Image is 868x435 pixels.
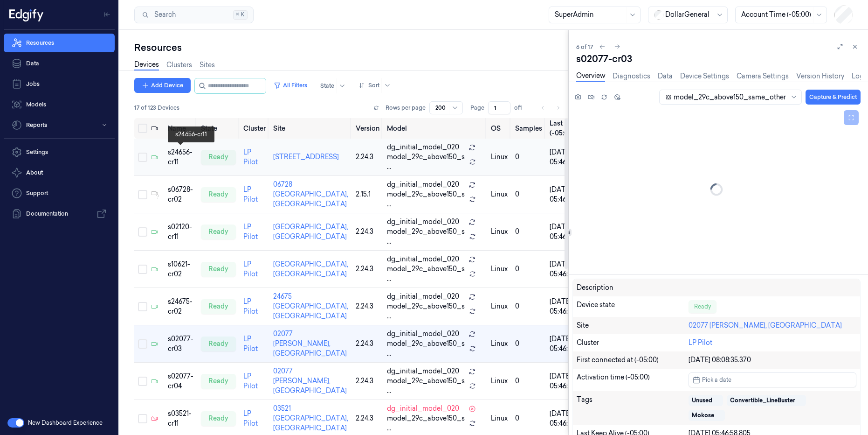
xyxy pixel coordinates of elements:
a: Documentation [4,204,115,223]
div: Site [577,321,689,330]
div: [DATE] 05:46:00.142 [550,260,589,279]
span: dg_initial_model_020 [387,180,459,189]
a: LP Pilot [689,338,712,347]
th: OS [487,118,511,139]
button: Select row [138,414,147,423]
div: 0 [515,189,542,199]
div: ready [201,262,236,277]
button: Select row [138,153,147,162]
a: Diagnostics [613,71,650,81]
div: 2.24.3 [356,264,379,274]
div: 2.24.3 [356,152,379,162]
span: model_29c_above150_s ... [387,414,465,433]
button: Search⌘K [134,7,254,23]
a: 03521 [GEOGRAPHIC_DATA], [GEOGRAPHIC_DATA] [273,404,348,432]
button: Select row [138,339,147,349]
p: linux [491,227,508,237]
button: Select row [138,302,147,311]
span: dg_initial_model_020 [387,142,459,152]
a: Models [4,95,115,114]
span: dg_initial_model_020 [387,329,459,339]
div: Convertible_LineBuster [730,396,795,405]
span: dg_initial_model_020 [387,404,459,414]
div: s24656-cr11 [168,147,193,167]
button: About [4,163,115,182]
span: Page [470,104,484,112]
button: Capture & Predict [806,90,861,105]
th: Cluster [240,118,269,139]
div: 2.24.3 [356,376,379,386]
span: dg_initial_model_020 [387,292,459,302]
a: LP Pilot [243,223,258,241]
div: ready [201,411,236,426]
button: Select row [138,265,147,274]
button: Select row [138,377,147,386]
div: [DATE] 05:46:05.019 [550,409,589,428]
span: model_29c_above150_s ... [387,152,465,172]
div: 2.24.3 [356,227,379,237]
div: ready [201,150,236,165]
div: Mokose [692,411,714,420]
div: 2.24.3 [356,414,379,423]
div: Resources [134,41,568,54]
span: of 1 [514,104,529,112]
div: Device state [577,300,689,313]
a: [GEOGRAPHIC_DATA], [GEOGRAPHIC_DATA] [273,223,348,241]
div: Tags [577,395,689,421]
a: [STREET_ADDRESS] [273,153,339,161]
a: Overview [576,71,605,82]
div: s02077-cr03 [168,334,193,354]
th: Name [164,118,197,139]
div: Unused [692,396,712,405]
a: Clusters [166,60,192,70]
div: 2.15.1 [356,189,379,199]
a: Settings [4,143,115,161]
span: 6 of 17 [576,43,593,51]
th: State [197,118,240,139]
span: dg_initial_model_020 [387,366,459,376]
span: dg_initial_model_020 [387,254,459,264]
div: ready [201,225,236,239]
div: s10621-cr02 [168,260,193,279]
div: s02077-cr03 [576,52,861,65]
a: LP Pilot [243,335,258,353]
a: Data [4,54,115,73]
button: Add Device [134,78,191,93]
div: 0 [515,376,542,386]
a: Camera Settings [737,71,789,81]
div: [DATE] 05:46:10.226 [550,185,589,204]
button: Reports [4,116,115,134]
p: Rows per page [386,104,426,112]
nav: pagination [537,101,565,114]
p: linux [491,189,508,199]
p: linux [491,264,508,274]
a: Support [4,184,115,203]
a: Sites [200,60,215,70]
div: [DATE] 05:46:44.296 [550,222,589,242]
a: 02077 [PERSON_NAME], [GEOGRAPHIC_DATA] [273,330,347,358]
div: Cluster [577,338,689,348]
p: linux [491,152,508,162]
a: Device Settings [680,71,729,81]
div: s02120-cr11 [168,222,193,242]
span: Search [151,10,176,20]
p: linux [491,339,508,349]
div: s06728-cr02 [168,185,193,204]
p: linux [491,302,508,311]
a: 02077 [PERSON_NAME], [GEOGRAPHIC_DATA] [273,367,347,395]
div: 0 [515,227,542,237]
a: LP Pilot [243,185,258,203]
div: 0 [515,414,542,423]
span: Pick a date [700,375,731,384]
div: ready [201,337,236,351]
a: LP Pilot [243,372,258,390]
div: ready [201,299,236,314]
a: Logs [852,71,867,81]
a: Devices [134,60,159,70]
div: s02077-cr04 [168,372,193,391]
div: s03521-cr11 [168,409,193,428]
a: Resources [4,34,115,52]
th: Samples [511,118,546,139]
button: Select all [138,124,147,133]
div: 2.24.3 [356,339,379,349]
